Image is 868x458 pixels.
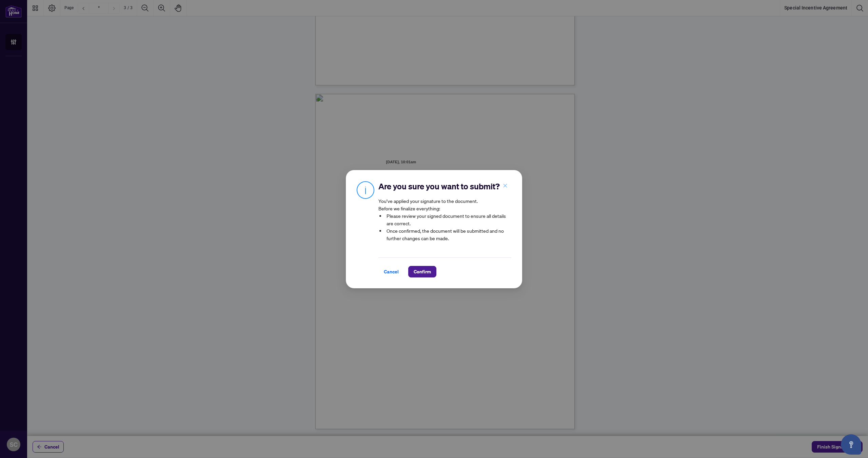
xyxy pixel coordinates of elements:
[408,266,436,277] button: Confirm
[378,197,511,247] article: You’ve applied your signature to the document. Before we finalize everything:
[503,183,508,188] span: close
[384,266,399,277] span: Cancel
[385,212,511,227] li: Please review your signed document to ensure all details are correct.
[378,266,404,277] button: Cancel
[385,227,511,242] li: Once confirmed, the document will be submitted and no further changes can be made.
[357,181,374,199] img: Info Icon
[841,434,861,455] button: Open asap
[414,266,431,277] span: Confirm
[378,181,511,192] h2: Are you sure you want to submit?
